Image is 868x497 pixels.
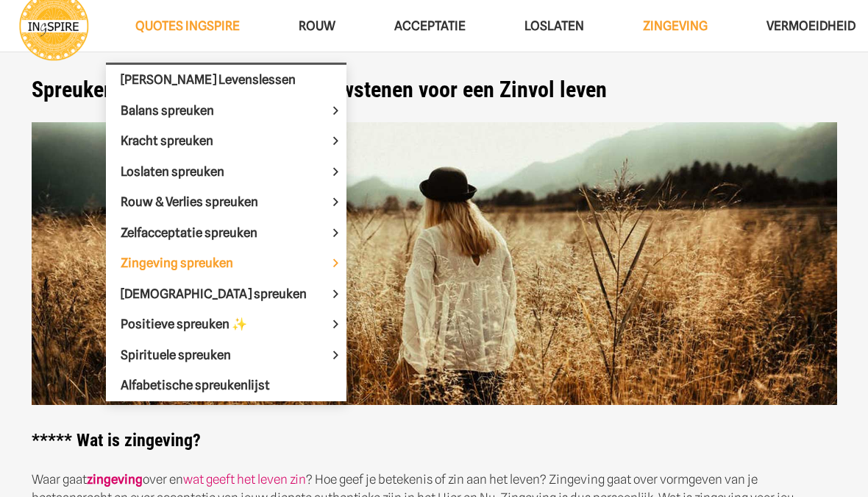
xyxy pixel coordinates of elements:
[121,378,270,392] span: Alfabetische spreukenlijst
[135,18,240,33] span: QUOTES INGSPIRE
[106,65,346,96] a: [PERSON_NAME] Levenslessen
[32,122,837,406] img: de mooiste ZINGEVING quotes, spreuken, citaten en levenslessen voor een zinvol leven - ingspire
[495,7,613,45] a: LoslatenLoslaten Menu
[106,95,346,126] a: Balans spreukenBalans spreuken Menu
[524,18,584,33] span: Loslaten
[106,187,346,218] a: Rouw & Verlies spreukenRouw & Verlies spreuken Menu
[643,18,708,33] span: Zingeving
[394,18,466,33] span: Acceptatie
[32,77,837,103] h1: Spreuken over ZINGEVING met bouwstenen voor een Zinvol leven
[121,347,256,362] span: Spirituele spreuken
[121,163,249,178] span: Loslaten spreuken
[324,309,346,339] span: Positieve spreuken ✨ Menu
[324,339,346,370] span: Spirituele spreuken Menu
[324,187,346,217] span: Rouw & Verlies spreuken Menu
[365,7,495,45] a: AcceptatieAcceptatie Menu
[324,95,346,125] span: Balans spreuken Menu
[87,472,143,487] a: zingeving
[766,18,855,33] span: VERMOEIDHEID
[64,430,201,451] strong: * Wat is zingeving?
[324,156,346,186] span: Loslaten spreuken Menu
[121,133,238,148] span: Kracht spreuken
[121,194,283,209] span: Rouw & Verlies spreuken
[106,126,346,157] a: Kracht spreukenKracht spreuken Menu
[121,102,239,117] span: Balans spreuken
[183,472,306,487] a: wat geeft het leven zin
[106,248,346,279] a: Zingeving spreukenZingeving spreuken Menu
[121,72,296,87] span: [PERSON_NAME] Levenslessen
[106,370,346,401] a: Alfabetische spreukenlijst
[324,126,346,156] span: Kracht spreuken Menu
[121,317,272,331] span: Positieve spreuken ✨
[106,156,346,187] a: Loslaten spreukenLoslaten spreuken Menu
[106,7,269,45] a: QUOTES INGSPIREQUOTES INGSPIRE Menu
[324,278,346,309] span: Mooiste spreuken Menu
[121,286,332,300] span: [DEMOGRAPHIC_DATA] spreuken
[613,7,737,45] a: ZingevingZingeving Menu
[324,217,346,247] span: Zelfacceptatie spreuken Menu
[299,18,335,33] span: ROUW
[121,225,282,239] span: Zelfacceptatie spreuken
[106,278,346,309] a: [DEMOGRAPHIC_DATA] spreukenMooiste spreuken Menu
[106,309,346,340] a: Positieve spreuken ✨Positieve spreuken ✨ Menu
[269,7,365,45] a: ROUWROUW Menu
[324,248,346,278] span: Zingeving spreuken Menu
[121,255,258,270] span: Zingeving spreuken
[106,217,346,248] a: Zelfacceptatie spreukenZelfacceptatie spreuken Menu
[106,339,346,370] a: Spirituele spreukenSpirituele spreuken Menu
